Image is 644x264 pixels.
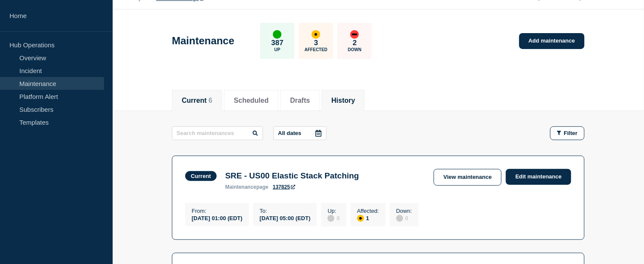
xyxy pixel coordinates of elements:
[273,184,295,190] a: 137825
[312,30,320,39] div: affected
[350,30,359,39] div: down
[278,130,301,136] p: All dates
[209,97,212,104] span: 6
[225,171,359,181] h3: SRE - US00 Elastic Stack Patching
[348,47,362,52] p: Down
[357,215,364,222] div: affected
[273,126,327,140] button: All dates
[260,208,310,214] p: To :
[192,208,242,214] p: From :
[396,208,412,214] p: Down :
[182,97,212,104] button: Current 6
[192,214,242,221] div: [DATE] 01:00 (EDT)
[225,184,269,190] p: page
[396,215,403,222] div: disabled
[353,39,357,47] p: 2
[328,215,334,222] div: disabled
[519,33,585,49] a: Add maintenance
[314,39,318,47] p: 3
[172,126,263,140] input: Search maintenances
[225,184,257,190] span: maintenance
[434,169,502,186] a: View maintenance
[234,97,269,104] button: Scheduled
[273,30,282,39] div: up
[328,214,340,222] div: 0
[305,47,328,52] p: Affected
[331,97,355,104] button: History
[357,208,379,214] p: Affected :
[550,126,585,140] button: Filter
[274,47,280,52] p: Up
[260,214,310,221] div: [DATE] 05:00 (EDT)
[290,97,310,104] button: Drafts
[328,208,340,214] p: Up :
[357,214,379,222] div: 1
[172,35,234,47] h1: Maintenance
[271,39,283,47] p: 387
[396,214,412,222] div: 0
[564,130,578,136] span: Filter
[506,169,571,185] a: Edit maintenance
[191,173,211,179] div: Current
